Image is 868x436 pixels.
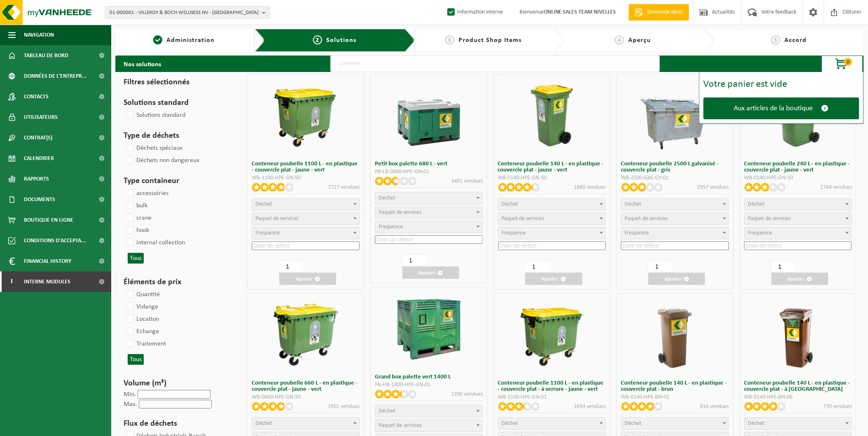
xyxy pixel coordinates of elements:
[502,216,545,222] span: Paquet de services
[502,420,519,427] span: Déchet
[625,201,642,207] span: Déchet
[313,35,322,44] span: 2
[271,300,341,370] img: WB-0660-HPE-GN-50
[718,35,860,45] a: 5Accord
[517,81,587,151] img: WB-0140-HPE-GN-50
[844,58,852,66] span: 0
[271,35,398,45] a: 2Solutions
[525,273,582,285] button: Ajouter
[524,260,549,273] input: 1
[772,273,828,285] button: Ajouter
[498,241,606,250] input: Date de début
[394,81,464,151] img: PB-LB-0680-HPE-GN-01
[24,128,52,148] span: Contrat(s)
[124,401,137,408] label: Max.
[744,161,852,173] h3: Conteneur poubelle 240 L - en plastique - couvercle plat - jaune - vert
[125,288,160,301] label: Quantité
[459,37,522,44] span: Product Shop Items
[24,107,58,128] span: Utilisateurs
[125,212,152,224] label: crane
[255,420,272,427] span: Déchet
[574,402,606,411] p: 1694 vendues
[744,394,852,400] div: WB-0140-HPE-BN-06
[498,380,606,392] h3: Conteneur poubelle 1100 L - en plastique - couvercle plat - à serrure - jaune - vert
[124,417,232,430] h3: Flux de déchets
[394,294,464,364] img: PB-HB-1400-HPE-GN-01
[704,97,859,119] a: Aux articles de la boutique
[621,394,729,400] div: WB-0140-HPE-BN-01
[326,37,356,44] span: Solutions
[748,201,765,207] span: Déchet
[704,79,859,89] div: Votre panier est vide
[822,56,863,72] button: 0
[625,216,668,222] span: Paquet de services
[748,216,791,222] span: Paquet de services
[255,230,280,236] span: Frequence
[125,325,159,338] label: Echange
[379,422,421,429] span: Paquet de services
[402,254,426,267] input: 1
[375,235,483,244] input: Date de début
[24,45,68,66] span: Tableau de bord
[628,37,651,44] span: Aperçu
[24,25,54,45] span: Navigation
[498,175,606,181] div: WB-0140-HPE-GN-50
[125,301,158,313] label: Vidange
[379,408,395,414] span: Déchet
[700,402,729,411] p: 816 vendues
[820,183,852,192] p: 2764 vendues
[8,271,16,292] span: I
[375,169,483,175] div: PB-LB-0680-HPE-GN-01
[648,273,705,285] button: Ajouter
[615,35,624,44] span: 4
[125,199,147,212] label: bulk
[498,161,606,173] h3: Conteneur poubelle 140 L - en plastique - couvercle plat - jaune - vert
[24,210,73,230] span: Boutique en ligne
[328,402,360,411] p: 1901 vendues
[24,230,86,251] span: Conditions d'accepta...
[124,391,136,398] label: Min.
[640,81,710,151] img: WB-2500-GAL-GY-01
[771,260,795,273] input: 1
[379,209,421,216] span: Paquet de services
[166,37,215,44] span: Administration
[823,402,852,411] p: 770 vendues
[445,35,454,44] span: 3
[125,187,168,199] label: accessoiries
[784,37,807,44] span: Accord
[419,35,548,45] a: 3Product Shop Items
[498,394,606,400] div: WB-1100-HPE-GN-51
[734,104,813,113] span: Aux articles de la boutique
[697,183,729,192] p: 2957 vendues
[124,97,232,109] h3: Solutions standard
[574,183,606,192] p: 1860 vendues
[125,142,182,154] label: Déchets spéciaux
[124,76,232,88] h3: Filtres sélectionnés
[24,189,55,210] span: Documents
[544,9,616,15] strong: ONLINE SALES TEAM NIVELLES
[252,175,360,181] div: WB-1100-HPE-GN-50
[621,380,729,392] h3: Conteneur poubelle 140 L - en plastique - couvercle plat - brun
[502,230,526,236] span: Frequence
[24,86,49,107] span: Contacts
[646,8,685,16] span: Demande devis
[125,338,166,350] label: Traitement
[105,6,270,19] button: 01-000001 - VILLEROY & BOCH WELLNESS NV - [GEOGRAPHIC_DATA]
[744,175,852,181] div: WB-0240-HPE-GN-50
[648,260,672,273] input: 1
[125,237,185,249] label: internal collection
[402,267,459,279] button: Ajouter
[24,251,71,271] span: Financial History
[446,6,503,19] label: Information interne
[629,4,689,21] a: Demande devis
[24,169,49,189] span: Rapports
[252,161,360,173] h3: Conteneur poubelle 1100 L - en plastique - couvercle plat - jaune - vert
[24,148,54,169] span: Calendrier
[24,271,70,292] span: Interne modules
[375,382,483,388] div: PB-HB-1400-HPE-GN-01
[128,354,144,365] button: Tous
[625,230,649,236] span: Frequence
[128,253,144,264] button: Tous
[744,241,852,250] input: Date de début
[115,56,169,72] h2: Nos solutions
